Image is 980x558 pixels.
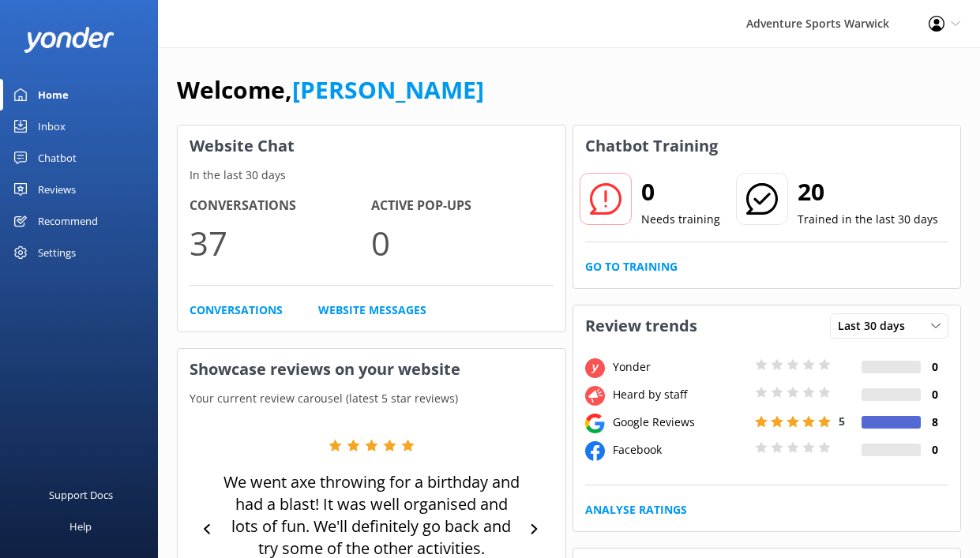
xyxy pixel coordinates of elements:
[49,479,113,511] div: Support Docs
[190,301,283,319] a: Conversations
[178,167,565,184] p: In the last 30 days
[38,237,76,268] div: Settings
[921,441,948,459] h4: 0
[24,27,115,53] img: yonder-white-logo.png
[292,73,484,106] a: [PERSON_NAME]
[921,414,948,431] h4: 8
[177,71,484,109] h1: Welcome,
[609,441,751,459] div: Facebook
[921,386,948,403] h4: 0
[838,317,914,335] span: Last 30 days
[798,173,938,211] h2: 20
[585,501,687,519] a: Analyse Ratings
[38,110,66,142] div: Inbox
[573,305,709,346] h3: Review trends
[178,125,565,167] h3: Website Chat
[641,173,720,211] h2: 0
[38,79,69,110] div: Home
[585,258,678,275] a: Go to Training
[573,125,730,167] h3: Chatbot Training
[641,211,720,228] p: Needs training
[38,205,98,237] div: Recommend
[178,390,565,407] p: Your current review carousel (latest 5 star reviews)
[609,386,751,403] div: Heard by staff
[38,174,76,205] div: Reviews
[38,142,77,174] div: Chatbot
[921,358,948,376] h4: 0
[798,211,938,228] p: Trained in the last 30 days
[371,216,553,269] p: 0
[609,414,751,431] div: Google Reviews
[839,414,845,429] span: 5
[69,511,92,542] div: Help
[178,349,565,390] h3: Showcase reviews on your website
[190,216,371,269] p: 37
[609,358,751,376] div: Yonder
[318,301,426,319] a: Website Messages
[371,196,553,216] h4: Active Pop-ups
[190,196,371,216] h4: Conversations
